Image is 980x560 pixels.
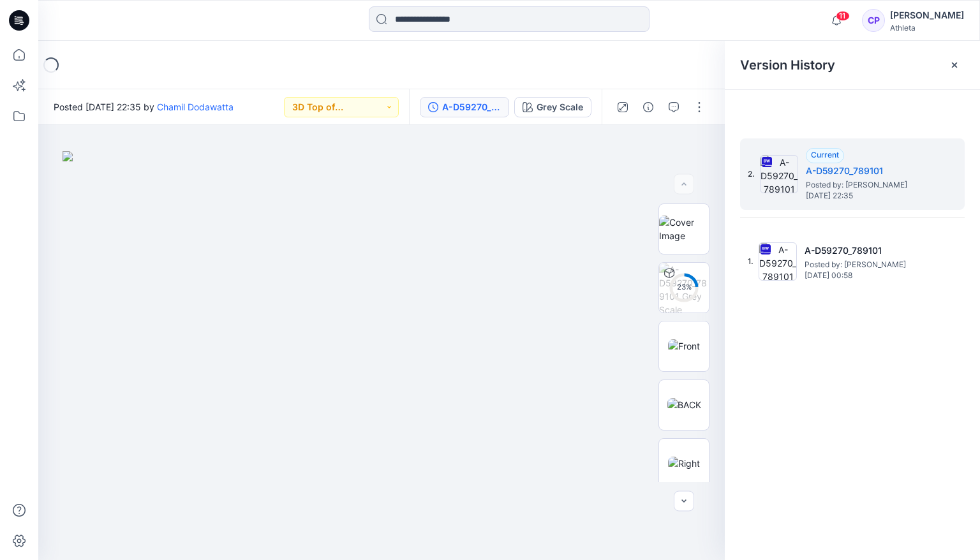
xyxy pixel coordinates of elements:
[806,179,933,191] span: Posted by: Chamil Dodawatta
[63,151,701,560] img: eyJhbGciOiJIUzI1NiIsImtpZCI6IjAiLCJzbHQiOiJzZXMiLCJ0eXAiOiJKV1QifQ.eyJkYXRhIjp7InR5cGUiOiJzdG9yYW...
[667,398,701,411] img: BACK
[638,97,658,117] button: Details
[890,23,964,33] div: Athleta
[806,163,933,179] h5: A-D59270_789101
[537,100,583,114] div: Grey Scale
[442,100,501,114] div: A-D59270_789101
[157,101,234,112] a: Chamil Dodawatta
[740,57,835,73] span: Version History
[759,242,797,281] img: A-D59270_789101
[420,97,509,117] button: A-D59270_789101
[659,263,709,313] img: A-D59270_789101 Grey Scale
[748,168,755,180] span: 2.
[949,60,960,70] button: Close
[748,256,754,267] span: 1.
[805,258,932,271] span: Posted by: Sudath Saliya
[669,282,699,293] div: 23 %
[514,97,591,117] button: Grey Scale
[806,191,933,200] span: [DATE] 22:35
[668,457,700,470] img: Right
[54,100,234,114] span: Posted [DATE] 22:35 by
[805,243,932,258] h5: A-D59270_789101
[805,271,932,280] span: [DATE] 00:58
[811,150,839,159] span: Current
[862,9,885,32] div: CP
[890,8,964,23] div: [PERSON_NAME]
[836,11,850,21] span: 11
[659,216,709,242] img: Cover Image
[760,155,798,193] img: A-D59270_789101
[668,339,700,353] img: Front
